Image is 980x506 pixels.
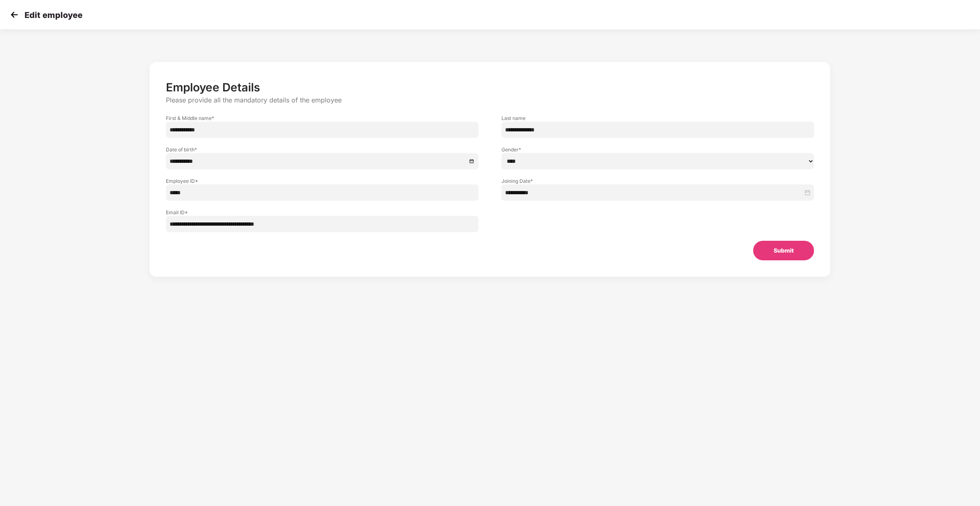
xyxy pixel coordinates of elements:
[501,146,814,153] label: Gender
[166,80,814,94] p: Employee Details
[166,96,814,104] p: Please provide all the mandatory details of the employee
[166,115,479,122] label: First & Middle name
[8,9,20,21] img: svg+xml;base64,PHN2ZyB4bWxucz0iaHR0cDovL3d3dy53My5vcmcvMjAwMC9zdmciIHdpZHRoPSIzMCIgaGVpZ2h0PSIzMC...
[166,146,479,153] label: Date of birth
[166,178,479,184] label: Employee ID
[25,10,83,20] p: Edit employee
[166,209,479,216] label: Email ID
[501,115,814,122] label: Last name
[753,241,814,260] button: Submit
[501,178,814,184] label: Joining Date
